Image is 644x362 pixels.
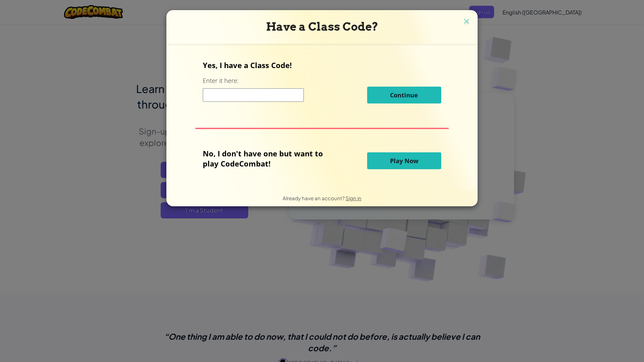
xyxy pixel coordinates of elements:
span: Play Now [390,157,418,165]
button: Play Now [367,152,441,169]
span: Have a Class Code? [266,20,378,33]
label: Enter it here: [203,77,238,85]
p: No, I don't have one but want to play CodeCombat! [203,148,333,169]
span: Continue [390,91,418,99]
button: Continue [367,87,441,103]
a: Sign in [346,195,361,201]
p: Yes, I have a Class Code! [203,60,441,70]
span: Already have an account? [283,195,346,201]
img: close icon [462,17,471,27]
